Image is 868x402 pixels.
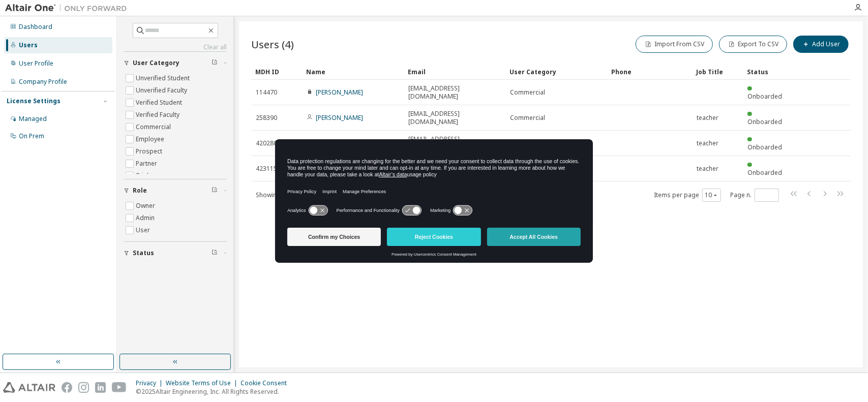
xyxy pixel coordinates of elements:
span: Users (4) [251,37,294,51]
span: Role [133,187,147,195]
div: Dashboard [19,23,52,31]
div: MDH ID [255,64,298,80]
button: 10 [705,191,719,199]
div: Cookie Consent [241,379,293,387]
span: Clear filter [212,249,218,257]
label: Verified Faculty [136,109,182,121]
label: Owner [136,200,157,212]
div: On Prem [19,132,44,140]
label: Commercial [136,121,173,133]
span: Status [133,249,154,257]
span: 423115 [256,165,277,173]
label: Prospect [136,145,164,158]
span: Page n. [730,189,779,202]
button: User Category [124,52,227,74]
p: © 2025 Altair Engineering, Inc. All Rights Reserved. [136,387,293,396]
img: facebook.svg [62,382,72,393]
label: Trial [136,170,151,182]
span: Showing entries 1 through 4 of 4 [256,191,343,199]
img: linkedin.svg [95,382,106,393]
label: Employee [136,133,166,145]
label: Verified Student [136,97,184,109]
label: Unverified Student [136,72,192,84]
span: 258390 [256,114,277,122]
span: [EMAIL_ADDRESS][DOMAIN_NAME] [408,135,501,151]
a: [PERSON_NAME] [316,88,363,97]
div: Name [306,64,400,80]
button: Import From CSV [636,36,713,53]
span: 420280 [256,139,277,147]
div: Email [408,64,501,80]
span: teacher [697,114,719,122]
img: Altair One [5,3,132,13]
button: Add User [793,36,849,53]
a: [PERSON_NAME] [316,113,363,122]
span: Onboarded [747,117,782,126]
div: Privacy [136,379,166,387]
span: Onboarded [747,143,782,151]
div: License Settings [7,97,61,105]
span: Onboarded [747,168,782,177]
div: Managed [19,115,47,123]
img: altair_logo.svg [3,382,55,393]
span: Commercial [510,88,545,97]
div: User Profile [19,59,53,68]
label: Partner [136,158,159,170]
label: Unverified Faculty [136,84,189,97]
span: Onboarded [747,92,782,101]
div: Company Profile [19,78,67,86]
a: [PERSON_NAME] [316,139,363,147]
span: teacher [697,139,719,147]
span: User Category [133,59,179,67]
div: Users [19,41,38,49]
span: [EMAIL_ADDRESS][DOMAIN_NAME] [408,110,501,126]
button: Status [124,242,227,264]
button: Export To CSV [719,36,787,53]
span: Items per page [654,189,721,202]
span: 114470 [256,88,277,97]
div: Website Terms of Use [166,379,241,387]
div: Job Title [696,64,739,80]
button: Role [124,179,227,202]
img: instagram.svg [78,382,89,393]
div: Status [747,64,790,80]
div: Phone [611,64,688,80]
a: Clear all [124,43,227,51]
label: Admin [136,212,157,224]
img: youtube.svg [112,382,127,393]
label: User [136,224,152,236]
span: Clear filter [212,187,218,195]
span: Commercial [510,114,545,122]
span: Clear filter [212,59,218,67]
span: [EMAIL_ADDRESS][DOMAIN_NAME] [408,84,501,101]
span: teacher [697,165,719,173]
div: User Category [510,64,603,80]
